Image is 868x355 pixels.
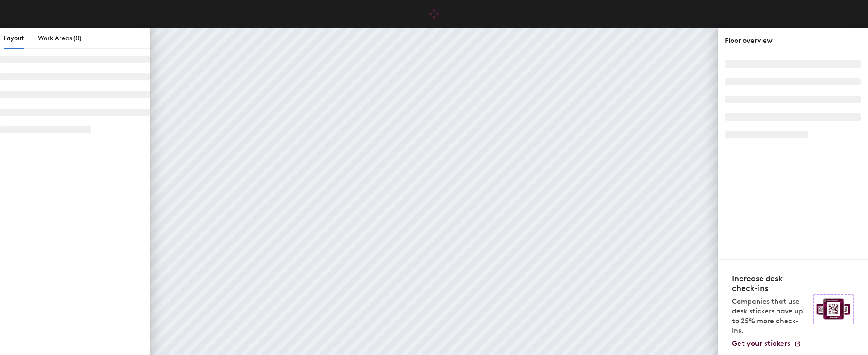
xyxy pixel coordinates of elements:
div: Floor overview [725,35,861,46]
a: Get your stickers [732,339,801,348]
h4: Increase desk check-ins [732,274,808,293]
p: Companies that use desk stickers have up to 25% more check-ins. [732,297,808,336]
span: Work Areas (0) [38,34,82,42]
span: Get your stickers [732,339,790,347]
img: Sticker logo [813,294,854,324]
span: Layout [4,34,24,42]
